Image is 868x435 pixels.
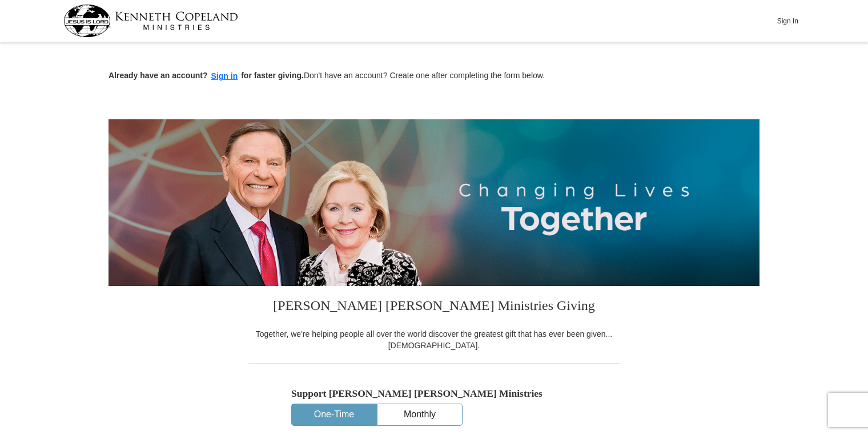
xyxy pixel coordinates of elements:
p: Don't have an account? Create one after completing the form below. [108,70,759,83]
div: Together, we're helping people all over the world discover the greatest gift that has ever been g... [248,328,620,351]
button: Monthly [377,404,462,425]
h3: [PERSON_NAME] [PERSON_NAME] Ministries Giving [248,286,620,328]
img: kcm-header-logo.svg [63,5,238,37]
h5: Support [PERSON_NAME] [PERSON_NAME] Ministries [291,388,577,400]
button: Sign In [770,12,805,30]
button: Sign in [208,70,242,83]
button: One-Time [292,404,376,425]
strong: Already have an account? for faster giving. [108,71,304,80]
